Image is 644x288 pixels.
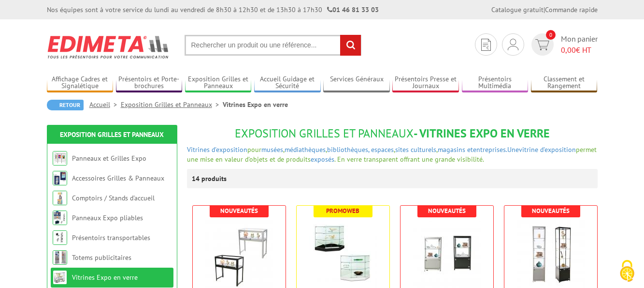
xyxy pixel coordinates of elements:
[89,100,121,109] a: Accueil
[309,220,377,288] img: VITRINES D’EXPOSITION EN VERRE TREMPÉ SÉCURISÉ MODELE ANGLE - BLANC OU NOIR
[491,5,544,14] a: Catalogue gratuit
[561,45,598,56] span: € HT
[368,145,394,154] a: , espaces
[185,75,252,91] a: Exposition Grilles et Panneaux
[220,207,258,215] b: Nouveautés
[254,75,321,91] a: Accueil Guidage et Sécurité
[53,230,67,245] img: Présentoirs transportables
[53,211,67,225] img: Panneaux Expo pliables
[532,207,570,215] b: Nouveautés
[413,220,481,288] img: VITRINES EXPOSITION BASSE COMPTOIR VERRE ECLAIRAGE LED H 90 x L 45 CM - AVEC UNE RÉSERVE - GRIS A...
[192,169,228,188] p: 14 produits
[205,220,273,288] img: Vitrines d'exposition table / comptoir LED Aluminium H 90 x L 90 cm - Gris Alu ou Noir
[187,127,598,140] h1: - Vitrines Expo en verre
[47,100,84,110] a: Retour
[535,39,549,50] img: devis rapide
[438,145,473,154] a: magasins et
[47,75,114,91] a: Affichage Cadres et Signalétique
[327,5,379,14] strong: 01 46 81 33 03
[545,5,598,14] a: Commande rapide
[47,5,379,15] div: Nos équipes sont à votre service du lundi au vendredi de 8h30 à 12h30 et de 13h30 à 17h30
[72,194,155,202] a: Comptoirs / Stands d'accueil
[561,45,576,55] span: 0,00
[615,259,639,283] img: Cookies (fenêtre modale)
[327,145,368,154] a: bibliothèques
[546,30,556,40] span: 0
[116,75,183,91] a: Présentoirs et Porte-brochures
[72,233,150,242] a: Présentoirs transportables
[53,250,67,265] img: Totems publicitaires
[235,126,414,141] span: Exposition Grilles et Panneaux
[395,145,436,154] a: sites culturels
[223,100,288,109] li: Vitrines Expo en verre
[47,29,170,65] img: Edimeta
[428,207,466,215] b: Nouveautés
[392,75,459,91] a: Présentoirs Presse et Journaux
[326,207,359,215] b: Promoweb
[462,75,529,91] a: Présentoirs Multimédia
[121,100,223,109] a: Exposition Grilles et Panneaux
[261,145,283,154] a: musées
[507,145,519,154] a: Une
[72,273,138,282] a: Vitrines Expo en verre
[561,33,598,56] span: Mon panier
[72,174,164,182] a: Accessoires Grilles & Panneaux
[491,5,598,15] div: |
[187,145,247,154] a: Vitrines d'exposition
[340,35,361,56] input: rechercher
[285,145,326,154] a: médiathèques
[53,191,67,205] img: Comptoirs / Stands d'accueil
[473,145,507,154] a: entreprises.
[53,171,67,185] img: Accessoires Grilles & Panneaux
[517,220,585,288] img: VITRINES EXPOSITION HAUTE 200cm VERRE ALUMINIUM ÉCLAIRAGE LED ET RÉSERVE - GRIS ALU OU NOIR
[531,75,598,91] a: Classement et Rangement
[53,151,67,166] img: Panneaux et Grilles Expo
[72,253,131,262] a: Totems publicitaires
[187,145,597,164] font: permet une mise en valeur d'objets et de produits . En verre transparent offrant une grande visib...
[247,145,507,154] span: pour , , , ,
[529,33,598,56] a: devis rapide 0 Mon panier 0,00€ HT
[519,145,576,154] a: vitrine d'exposition
[481,39,491,51] img: devis rapide
[185,35,361,56] input: Rechercher un produit ou une référence...
[60,130,164,139] a: Exposition Grilles et Panneaux
[72,154,146,163] a: Panneaux et Grilles Expo
[508,39,518,50] img: devis rapide
[323,75,390,91] a: Services Généraux
[72,213,143,222] a: Panneaux Expo pliables
[610,255,644,288] button: Cookies (fenêtre modale)
[311,155,334,164] a: exposés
